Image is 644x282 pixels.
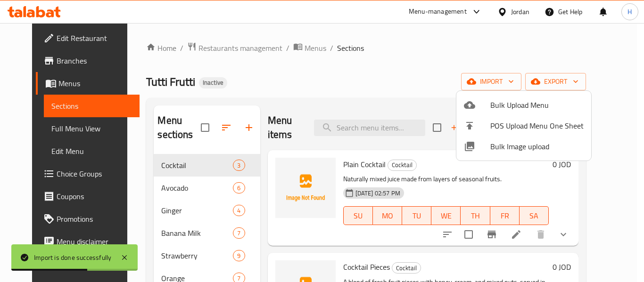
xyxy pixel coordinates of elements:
[490,120,584,131] span: POS Upload Menu One Sheet
[490,141,584,152] span: Bulk Image upload
[490,99,584,111] span: Bulk Upload Menu
[34,252,111,263] div: Import is done successfully
[456,95,591,115] li: Upload bulk menu
[456,115,591,136] li: POS Upload Menu One Sheet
